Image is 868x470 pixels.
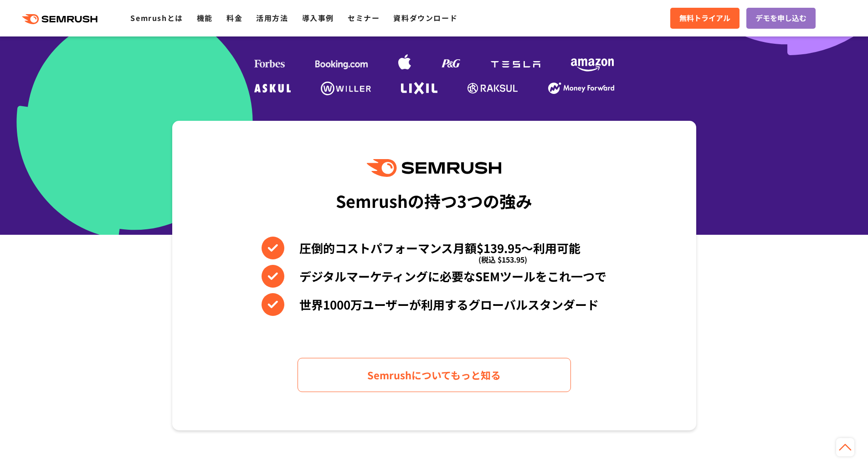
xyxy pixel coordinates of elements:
img: Semrush [367,159,501,177]
a: 無料トライアル [670,8,740,29]
a: 導入事例 [302,12,334,23]
a: デモを申し込む [746,8,816,29]
li: デジタルマーケティングに必要なSEMツールをこれ一つで [262,265,606,288]
a: 機能 [197,12,213,23]
a: Semrushについてもっと知る [298,358,571,392]
span: デモを申し込む [755,12,806,24]
a: 料金 [226,12,242,23]
li: 世界1000万ユーザーが利用するグローバルスタンダード [262,293,606,316]
a: 資料ダウンロード [393,12,457,23]
span: 無料トライアル [679,12,730,24]
a: セミナー [348,12,380,23]
a: 活用方法 [256,12,288,23]
li: 圧倒的コストパフォーマンス月額$139.95〜利用可能 [262,237,606,259]
span: (税込 $153.95) [478,248,527,271]
a: Semrushとは [130,12,183,23]
div: Semrushの持つ3つの強み [336,184,532,217]
span: Semrushについてもっと知る [367,367,501,383]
